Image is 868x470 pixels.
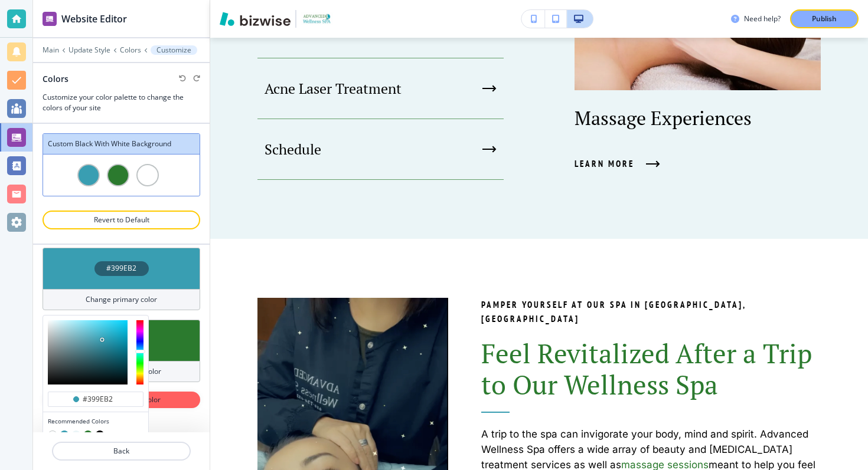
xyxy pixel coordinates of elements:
button: Publish [790,9,859,28]
p: Publish [812,14,837,24]
button: Customize [151,45,197,55]
p: Massage Experiences [575,107,821,129]
p: Schedule [265,140,321,158]
button: Schedule [257,119,504,180]
button: Main [43,46,59,54]
button: Revert to Default [43,211,200,229]
button: Colors [120,46,141,54]
button: Back [52,442,191,461]
span: Feel Revitalized After a Trip to Our Wellness Spa [481,336,818,402]
button: Learn More [575,148,660,180]
img: editor icon [43,12,57,26]
h4: #399EB2 [106,263,136,274]
h3: Need help? [744,14,781,24]
h2: Colors [43,73,68,85]
p: Back [53,446,190,456]
button: #399EB2Change primary color [43,248,200,310]
h4: Recommended Colors [48,417,143,426]
p: Revert to Default [58,215,185,225]
h2: Website Editor [61,12,127,26]
p: Customize [156,46,191,54]
img: Bizwise Logo [220,12,291,26]
p: PAMPER YOURSELF AT OUR SPA IN [GEOGRAPHIC_DATA], [GEOGRAPHIC_DATA] [481,298,821,326]
img: Your Logo [301,12,333,25]
h3: Customize your color palette to change the colors of your site [43,92,200,113]
p: Acne Laser Treatment [265,80,402,97]
button: Acne Laser Treatment [257,58,504,119]
h3: Custom Black with white background [48,139,195,149]
button: Update Style [68,46,110,54]
span: Learn More [575,157,634,171]
h4: Change primary color [86,294,157,305]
